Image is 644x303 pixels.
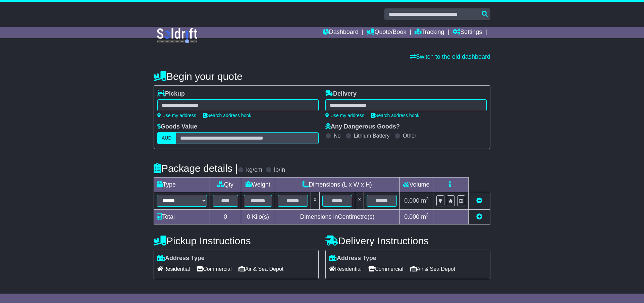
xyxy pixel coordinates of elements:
[210,178,241,192] td: Qty
[476,197,482,204] a: Remove this item
[157,113,196,118] a: Use my address
[329,255,376,262] label: Address Type
[157,255,205,262] label: Address Type
[368,264,403,274] span: Commercial
[241,210,275,224] td: Kilo(s)
[203,113,251,118] a: Search address book
[426,212,429,217] sup: 3
[329,264,362,274] span: Residential
[426,196,429,201] sup: 3
[325,90,357,98] label: Delivery
[334,133,340,139] label: No
[325,235,490,246] h4: Delivery Instructions
[355,192,364,210] td: x
[154,210,210,224] td: Total
[157,264,190,274] span: Residential
[275,178,399,192] td: Dimensions (L x W x H)
[421,213,429,220] span: m
[404,213,419,220] span: 0.000
[154,71,490,82] h4: Begin your quote
[154,163,238,174] h4: Package details |
[399,178,433,192] td: Volume
[323,27,359,38] a: Dashboard
[241,178,275,192] td: Weight
[275,210,399,224] td: Dimensions in Centimetre(s)
[247,213,250,220] span: 0
[410,264,455,274] span: Air & Sea Depot
[415,27,444,38] a: Tracking
[325,113,364,118] a: Use my address
[154,235,319,246] h4: Pickup Instructions
[311,192,319,210] td: x
[197,264,231,274] span: Commercial
[476,213,482,220] a: Add new item
[157,123,197,131] label: Goods Value
[354,133,390,139] label: Lithium Battery
[154,178,210,192] td: Type
[403,133,416,139] label: Other
[452,27,482,38] a: Settings
[410,53,490,60] a: Switch to the old dashboard
[367,27,406,38] a: Quote/Book
[157,132,176,144] label: AUD
[246,166,262,174] label: kg/cm
[325,123,400,131] label: Any Dangerous Goods?
[274,166,285,174] label: lb/in
[404,197,419,204] span: 0.000
[371,113,419,118] a: Search address book
[157,90,185,98] label: Pickup
[210,210,241,224] td: 0
[421,197,429,204] span: m
[238,264,284,274] span: Air & Sea Depot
